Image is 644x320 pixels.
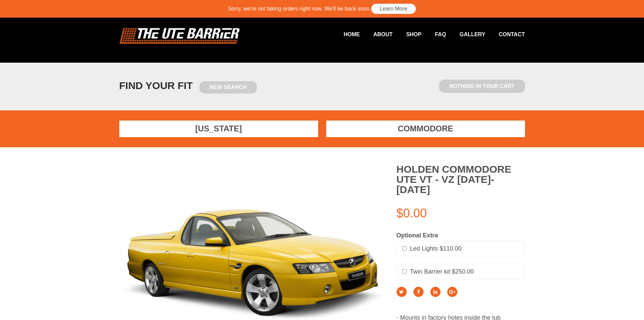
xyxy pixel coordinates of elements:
[119,80,257,93] h1: FIND YOUR FIT
[410,268,474,275] span: Twin Barrier kit $250.00
[330,28,360,41] a: Home
[360,28,392,41] a: About
[397,164,525,195] h2: Holden Commodore ute VT - VZ [DATE]-[DATE]
[485,28,525,41] a: Contact
[199,81,257,93] a: New Search
[397,206,427,220] span: $0.00
[119,121,318,137] a: [US_STATE]
[371,3,416,14] a: Learn More
[410,245,462,252] span: Led Lights $110.00
[439,80,525,93] span: Nothing in Your Cart
[326,121,525,137] a: Commodore
[392,28,421,41] a: Shop
[422,28,446,41] a: FAQ
[446,28,485,41] a: Gallery
[119,28,240,44] img: logo.png
[397,232,525,239] div: Optional Extra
